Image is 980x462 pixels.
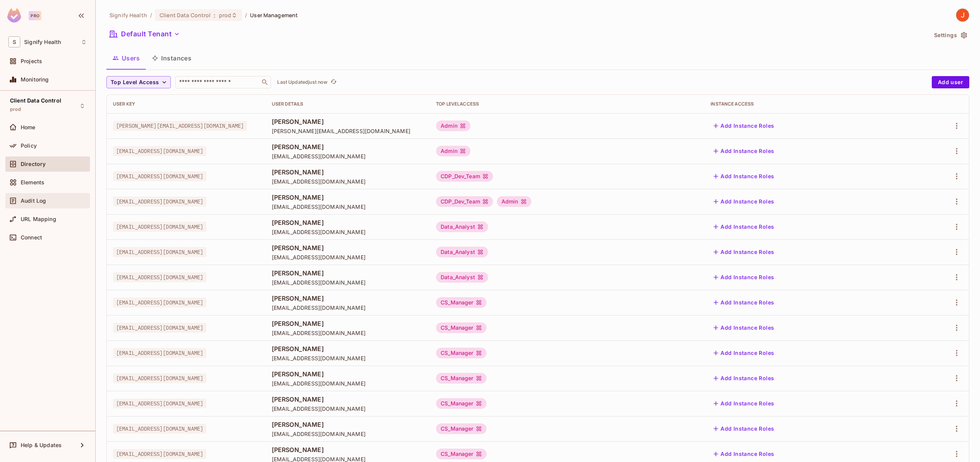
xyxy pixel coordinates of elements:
[272,203,424,210] span: [EMAIL_ADDRESS][DOMAIN_NAME]
[113,323,206,333] span: [EMAIL_ADDRESS][DOMAIN_NAME]
[113,247,206,257] span: [EMAIL_ADDRESS][DOMAIN_NAME]
[272,294,424,303] span: [PERSON_NAME]
[113,146,206,156] span: [EMAIL_ADDRESS][DOMAIN_NAME]
[113,171,206,181] span: [EMAIL_ADDRESS][DOMAIN_NAME]
[113,449,206,459] span: [EMAIL_ADDRESS][DOMAIN_NAME]
[250,11,298,19] span: User Management
[436,398,487,409] div: CS_Manager
[21,143,37,149] span: Policy
[113,424,206,434] span: [EMAIL_ADDRESS][DOMAIN_NAME]
[436,101,698,107] div: Top Level Access
[710,120,777,132] button: Add Instance Roles
[272,304,424,311] span: [EMAIL_ADDRESS][DOMAIN_NAME]
[436,120,470,131] div: Admin
[272,168,424,176] span: [PERSON_NAME]
[111,78,159,87] span: Top Level Access
[113,197,206,207] span: [EMAIL_ADDRESS][DOMAIN_NAME]
[272,254,424,261] span: [EMAIL_ADDRESS][DOMAIN_NAME]
[21,216,56,222] span: URL Mapping
[272,430,424,438] span: [EMAIL_ADDRESS][DOMAIN_NAME]
[330,78,337,86] span: refresh
[21,198,46,204] span: Audit Log
[272,405,424,412] span: [EMAIL_ADDRESS][DOMAIN_NAME]
[272,380,424,387] span: [EMAIL_ADDRESS][DOMAIN_NAME]
[272,228,424,236] span: [EMAIL_ADDRESS][DOMAIN_NAME]
[10,106,21,112] span: prod
[956,9,969,21] img: Justin Catterton
[113,272,206,282] span: [EMAIL_ADDRESS][DOMAIN_NAME]
[272,127,424,135] span: [PERSON_NAME][EMAIL_ADDRESS][DOMAIN_NAME]
[160,11,211,19] span: Client Data Control
[7,8,21,23] img: SReyMgAAAABJRU5ErkJggg==
[710,397,777,410] button: Add Instance Roles
[213,12,216,18] span: :
[272,279,424,286] span: [EMAIL_ADDRESS][DOMAIN_NAME]
[931,29,969,41] button: Settings
[436,146,470,156] div: Admin
[272,143,424,151] span: [PERSON_NAME]
[21,442,62,448] span: Help & Updates
[272,153,424,160] span: [EMAIL_ADDRESS][DOMAIN_NAME]
[710,347,777,359] button: Add Instance Roles
[272,178,424,185] span: [EMAIL_ADDRESS][DOMAIN_NAME]
[113,348,206,358] span: [EMAIL_ADDRESS][DOMAIN_NAME]
[710,372,777,384] button: Add Instance Roles
[710,170,777,182] button: Add Instance Roles
[21,124,36,130] span: Home
[113,399,206,408] span: [EMAIL_ADDRESS][DOMAIN_NAME]
[106,28,183,40] button: Default Tenant
[272,370,424,378] span: [PERSON_NAME]
[436,221,488,232] div: Data_Analyst
[113,121,247,131] span: [PERSON_NAME][EMAIL_ADDRESS][DOMAIN_NAME]
[113,222,206,232] span: [EMAIL_ADDRESS][DOMAIN_NAME]
[436,423,487,434] div: CS_Manager
[272,101,424,107] div: User Details
[272,117,424,126] span: [PERSON_NAME]
[272,329,424,337] span: [EMAIL_ADDRESS][DOMAIN_NAME]
[710,296,777,309] button: Add Instance Roles
[21,58,42,64] span: Projects
[272,319,424,328] span: [PERSON_NAME]
[932,76,969,88] button: Add user
[21,76,49,83] span: Monitoring
[219,11,232,19] span: prod
[106,49,146,68] button: Users
[272,420,424,429] span: [PERSON_NAME]
[113,373,206,383] span: [EMAIL_ADDRESS][DOMAIN_NAME]
[29,11,41,20] div: Pro
[436,272,488,283] div: Data_Analyst
[272,244,424,252] span: [PERSON_NAME]
[106,76,171,88] button: Top Level Access
[436,171,493,182] div: CDP_Dev_Team
[21,234,42,241] span: Connect
[710,195,777,208] button: Add Instance Roles
[8,36,20,47] span: S
[436,322,487,333] div: CS_Manager
[21,179,44,185] span: Elements
[710,145,777,157] button: Add Instance Roles
[150,11,152,19] li: /
[146,49,198,68] button: Instances
[436,373,487,384] div: CS_Manager
[113,101,260,107] div: User Key
[272,345,424,353] span: [PERSON_NAME]
[21,161,46,167] span: Directory
[277,79,327,85] p: Last Updated just now
[24,39,61,45] span: Workspace: Signify Health
[710,101,900,107] div: Instance Access
[710,322,777,334] button: Add Instance Roles
[710,423,777,435] button: Add Instance Roles
[710,246,777,258] button: Add Instance Roles
[113,298,206,307] span: [EMAIL_ADDRESS][DOMAIN_NAME]
[272,446,424,454] span: [PERSON_NAME]
[272,218,424,227] span: [PERSON_NAME]
[436,247,488,257] div: Data_Analyst
[272,193,424,202] span: [PERSON_NAME]
[436,297,487,308] div: CS_Manager
[10,98,61,104] span: Client Data Control
[272,269,424,277] span: [PERSON_NAME]
[436,196,493,207] div: CDP_Dev_Team
[710,448,777,460] button: Add Instance Roles
[436,449,487,459] div: CS_Manager
[329,78,338,87] button: refresh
